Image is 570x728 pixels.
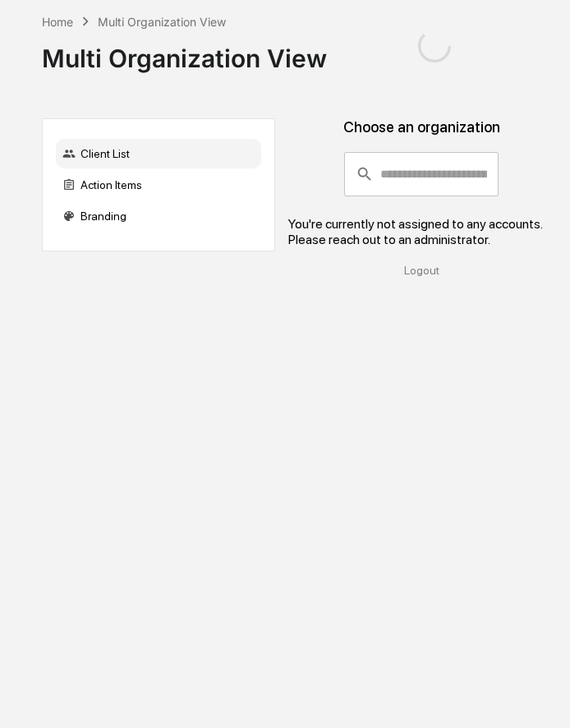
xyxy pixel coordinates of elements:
div: Multi Organization View [98,15,226,29]
div: Branding [56,201,261,231]
div: Action Items [56,170,261,200]
div: Multi Organization View [42,30,327,73]
div: Choose an organization [288,118,555,152]
div: You're currently not assigned to any accounts. Please reach out to an administrator. [288,216,555,247]
div: Home [42,15,73,29]
div: Logout [288,264,555,277]
div: Client List [56,139,261,168]
div: consultant-dashboard__filter-organizations-search-bar [344,152,499,196]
